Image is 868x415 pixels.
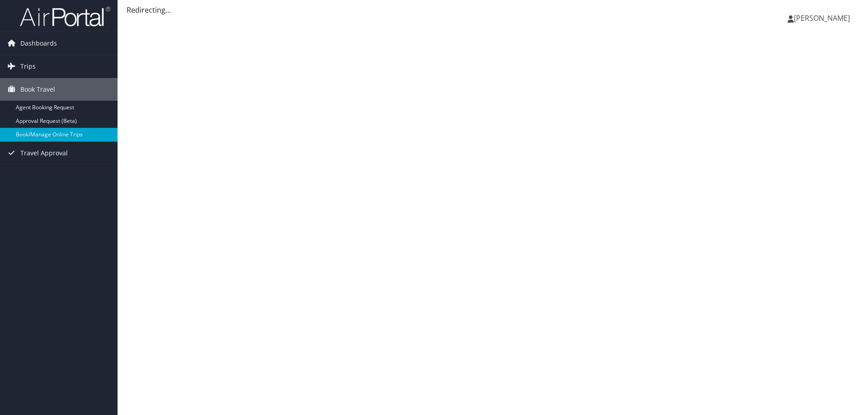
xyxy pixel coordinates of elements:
[788,5,859,32] a: [PERSON_NAME]
[794,13,850,23] span: [PERSON_NAME]
[20,6,110,27] img: airportal-logo.png
[20,32,57,55] span: Dashboards
[20,78,55,101] span: Book Travel
[127,5,859,15] div: Redirecting...
[20,142,68,164] span: Travel Approval
[20,55,36,78] span: Trips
